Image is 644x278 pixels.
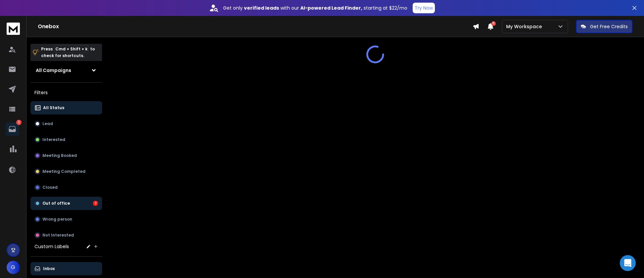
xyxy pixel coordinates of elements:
[506,23,545,30] p: My Workspace
[30,149,102,162] button: Meeting Booked
[620,255,636,271] div: Open Intercom Messenger
[415,5,433,11] p: Try Now
[244,5,279,11] strong: verified leads
[491,21,496,26] span: 11
[30,197,102,210] button: Out of office2
[42,137,65,142] p: Interested
[43,105,64,110] p: All Status
[30,133,102,146] button: Interested
[30,101,102,114] button: All Status
[16,120,22,125] p: 2
[42,217,72,222] p: Wrong person
[30,88,102,97] h3: Filters
[590,23,628,30] p: Get Free Credits
[42,201,70,206] p: Out of office
[30,165,102,178] button: Meeting Completed
[54,45,88,53] span: Cmd + Shift + k
[7,261,20,274] button: G
[42,185,58,190] p: Closed
[30,262,102,275] button: Inbox
[6,122,19,136] a: 2
[36,67,71,74] h1: All Campaigns
[43,266,55,271] p: Inbox
[93,201,98,206] div: 2
[41,46,95,59] p: Press to check for shortcuts.
[7,23,20,35] img: logo
[42,169,86,174] p: Meeting Completed
[223,5,407,11] p: Get only with our starting at $22/mo
[30,117,102,130] button: Lead
[413,3,435,13] button: Try Now
[38,23,473,31] h1: Onebox
[42,121,53,126] p: Lead
[42,153,77,158] p: Meeting Booked
[30,213,102,226] button: Wrong person
[30,181,102,194] button: Closed
[300,5,362,11] strong: AI-powered Lead Finder,
[42,233,74,238] p: Not Interested
[30,64,102,77] button: All Campaigns
[34,243,69,250] h3: Custom Labels
[576,20,632,33] button: Get Free Credits
[30,229,102,242] button: Not Interested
